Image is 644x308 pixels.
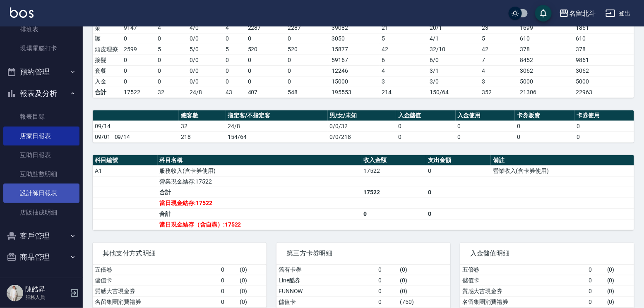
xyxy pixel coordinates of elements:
[480,76,518,87] td: 3
[518,44,574,55] td: 378
[246,76,286,87] td: 0
[93,265,267,308] table: a dense table
[491,165,634,176] td: 營業收入(含卡券使用)
[93,165,158,176] td: A1
[179,121,226,131] td: 32
[93,76,122,87] td: 入金
[426,155,491,166] th: 支出金額
[515,121,574,131] td: 0
[223,65,245,76] td: 0
[156,65,188,76] td: 0
[396,121,456,131] td: 0
[518,65,574,76] td: 3062
[93,265,219,275] td: 五倍卷
[179,110,226,121] th: 總客數
[219,296,238,307] td: 0
[470,249,624,258] span: 入金儲值明細
[223,55,245,65] td: 0
[380,65,428,76] td: 4
[246,65,286,76] td: 0
[428,33,480,44] td: 4 / 1
[156,33,188,44] td: 0
[223,76,245,87] td: 0
[329,44,380,55] td: 15877
[219,286,238,296] td: 0
[286,249,440,258] span: 第三方卡券明細
[398,275,450,286] td: ( 0 )
[276,296,377,307] td: 儲值卡
[480,55,518,65] td: 7
[122,76,156,87] td: 0
[605,286,634,296] td: ( 0 )
[377,265,398,275] td: 0
[286,76,329,87] td: 0
[158,208,362,219] td: 合計
[361,208,426,219] td: 0
[515,131,574,142] td: 0
[456,131,515,142] td: 0
[246,33,286,44] td: 0
[188,65,224,76] td: 0 / 0
[10,7,34,18] img: Logo
[93,286,219,296] td: 質感大吉現金券
[380,33,428,44] td: 5
[93,155,634,230] table: a dense table
[156,44,188,55] td: 5
[428,76,480,87] td: 3 / 0
[226,110,328,121] th: 指定客/不指定客
[480,22,518,33] td: 23
[3,39,79,58] a: 現場電腦打卡
[515,110,574,121] th: 卡券販賣
[3,146,79,165] a: 互助日報表
[3,20,79,39] a: 排班表
[361,165,426,176] td: 17522
[286,87,329,98] td: 548
[188,55,224,65] td: 0 / 0
[574,22,634,33] td: 1861
[396,110,456,121] th: 入金儲值
[93,155,158,166] th: 科目編號
[3,184,79,203] a: 設計師日報表
[574,33,634,44] td: 610
[276,275,377,286] td: Line酷券
[574,110,634,121] th: 卡券使用
[93,87,122,98] td: 合計
[3,61,79,83] button: 預約管理
[246,55,286,65] td: 0
[3,165,79,184] a: 互助點數明細
[93,22,122,33] td: 染
[605,265,634,275] td: ( 0 )
[122,65,156,76] td: 0
[556,5,599,22] button: 名留北斗
[328,110,396,121] th: 男/女/未知
[361,155,426,166] th: 收入金額
[179,131,226,142] td: 218
[428,87,480,98] td: 150/64
[158,155,362,166] th: 科目名稱
[574,76,634,87] td: 5000
[377,286,398,296] td: 0
[398,296,450,307] td: ( 750 )
[188,44,224,55] td: 5 / 0
[158,176,362,187] td: 營業現金結存:17522
[518,33,574,44] td: 610
[361,187,426,198] td: 17522
[586,275,605,286] td: 0
[25,294,67,301] p: 服務人員
[328,131,396,142] td: 0/0/218
[380,87,428,98] td: 214
[460,286,586,296] td: 質感大吉現金券
[329,22,380,33] td: 39082
[246,87,286,98] td: 407
[605,275,634,286] td: ( 0 )
[286,55,329,65] td: 0
[286,22,329,33] td: 2287
[3,246,79,268] button: 商品管理
[329,87,380,98] td: 195553
[3,83,79,104] button: 報表及分析
[398,286,450,296] td: ( 0 )
[574,121,634,131] td: 0
[480,44,518,55] td: 42
[286,33,329,44] td: 0
[219,275,238,286] td: 0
